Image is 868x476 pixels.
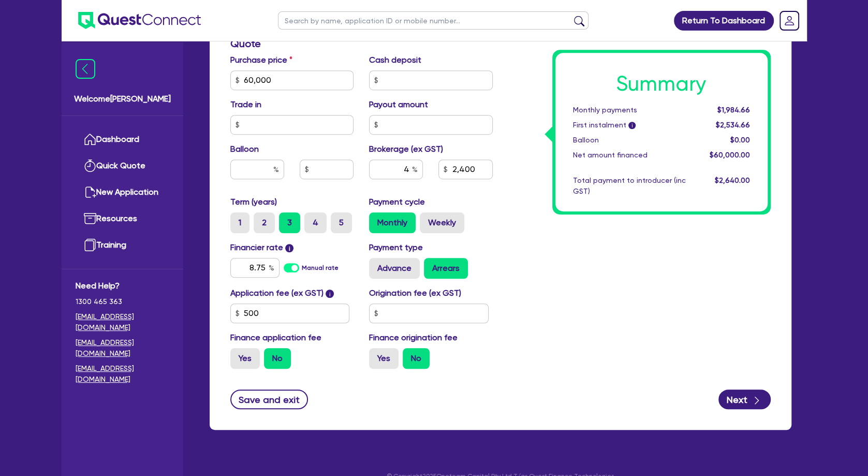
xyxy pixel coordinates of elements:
[230,348,260,369] label: Yes
[84,239,96,251] img: training
[230,37,493,50] h3: Quote
[628,122,636,129] span: i
[230,331,321,344] label: Finance application fee
[369,196,425,208] label: Payment cycle
[76,59,95,79] img: icon-menu-close
[424,258,468,279] label: Arrears
[279,212,300,233] label: 3
[331,212,352,233] label: 5
[76,296,169,307] span: 1300 465 363
[76,126,169,153] a: Dashboard
[403,348,430,369] label: No
[573,71,750,96] h1: Summary
[717,106,749,114] span: $1,984.66
[776,7,803,34] a: Dropdown toggle
[84,186,96,198] img: new-application
[278,11,589,30] input: Search by name, application ID or mobile number...
[84,212,96,225] img: resources
[230,241,294,254] label: Financier rate
[285,244,293,252] span: i
[230,54,292,66] label: Purchase price
[369,258,420,279] label: Advance
[302,263,339,272] label: Manual rate
[369,348,399,369] label: Yes
[369,241,423,254] label: Payment type
[84,160,96,172] img: quick-quote
[78,12,201,29] img: quest-connect-logo-blue
[326,290,334,298] span: i
[565,175,694,197] div: Total payment to introducer (inc GST)
[76,280,169,292] span: Need Help?
[709,151,749,159] span: $60,000.00
[76,153,169,179] a: Quick Quote
[230,390,308,409] button: Save and exit
[715,121,749,129] span: $2,534.66
[264,348,291,369] label: No
[565,150,694,161] div: Net amount financed
[76,232,169,258] a: Training
[76,337,169,359] a: [EMAIL_ADDRESS][DOMAIN_NAME]
[304,212,327,233] label: 4
[565,105,694,116] div: Monthly payments
[369,143,443,155] label: Brokerage (ex GST)
[230,143,259,155] label: Balloon
[369,212,416,233] label: Monthly
[230,98,261,111] label: Trade in
[230,212,249,233] label: 1
[76,179,169,206] a: New Application
[674,11,774,31] a: Return To Dashboard
[369,287,461,299] label: Origination fee (ex GST)
[369,331,458,344] label: Finance origination fee
[730,136,749,144] span: $0.00
[254,212,275,233] label: 2
[369,54,421,66] label: Cash deposit
[74,93,171,105] span: Welcome [PERSON_NAME]
[230,287,323,299] label: Application fee (ex GST)
[76,311,169,333] a: [EMAIL_ADDRESS][DOMAIN_NAME]
[369,98,428,111] label: Payout amount
[76,206,169,232] a: Resources
[76,363,169,385] a: [EMAIL_ADDRESS][DOMAIN_NAME]
[714,176,749,184] span: $2,640.00
[565,120,694,131] div: First instalment
[718,390,771,409] button: Next
[420,212,464,233] label: Weekly
[230,196,277,208] label: Term (years)
[565,135,694,146] div: Balloon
